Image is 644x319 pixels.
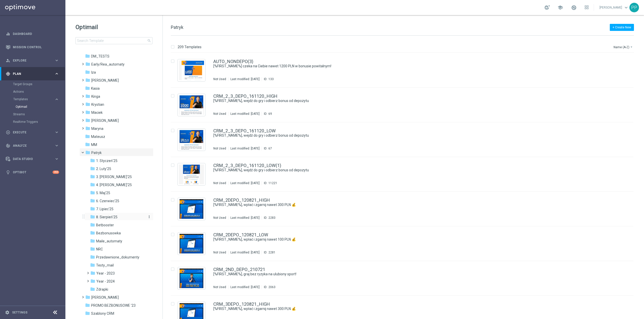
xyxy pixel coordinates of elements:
i: folder [90,222,95,227]
span: Kinga [91,94,100,99]
i: folder [90,254,95,259]
i: keyboard_arrow_right [54,97,59,102]
span: Analyze [13,144,54,147]
a: [%FIRST_NAME%], graj bez ryzyka na ulubiony sport! [213,272,601,277]
i: folder [85,150,90,155]
i: arrow_drop_down [629,45,633,49]
span: Early/Rea_automaty [91,62,125,67]
a: Settings [12,311,27,314]
span: Testy_mail [96,263,114,268]
i: folder [90,271,95,276]
img: 69.jpeg [179,95,204,115]
i: keyboard_arrow_right [54,143,59,148]
span: Data Studio [13,157,54,161]
div: Optibot [6,166,59,179]
div: Press SPACE to select this row. [166,226,643,261]
div: Press SPACE to select this row. [166,53,643,88]
div: Dashboard [6,27,59,40]
div: [%FIRST_NAME%], wpłać i zgarnij nawet 300 PLN 💰 [213,306,612,311]
div: Data Studio [6,157,54,161]
a: Realtime Triggers [13,120,52,124]
i: keyboard_arrow_right [54,71,59,76]
div: Plan [6,72,54,76]
a: Actions [13,90,52,94]
span: NRC [96,247,103,251]
span: Zdrapki [96,287,108,292]
i: lightbulb [6,170,10,175]
div: 2283 [268,216,275,220]
div: ID: [262,181,277,185]
a: [%FIRST_NAME%], wpłać i zgarnij nawet 100 PLN 💰 [213,237,601,242]
span: Year - 2024 [96,279,115,284]
div: ID: [262,216,275,220]
i: folder [90,246,95,251]
div: Templates [13,95,65,111]
i: folder [90,158,95,163]
div: Press SPACE to select this row. [166,157,643,192]
div: Mission Control [6,45,59,49]
div: Analyze [6,143,54,148]
span: Iza [91,70,96,75]
i: folder [90,230,95,235]
button: lightbulb Optibot +10 [6,170,59,174]
i: gps_fixed [6,72,10,76]
span: Krystian [91,102,104,107]
i: play_circle_outline [6,130,10,135]
button: more_vert [146,215,151,219]
div: Press SPACE to select this row. [166,122,643,157]
div: Press SPACE to select this row. [166,192,643,226]
span: Patryk [91,150,102,155]
div: [%FIRST_NAME%], wpłać i zgarnij nawet 100 PLN 💰 [213,237,612,242]
div: ID: [262,112,272,116]
span: Execute [13,131,54,134]
i: folder [85,118,90,123]
img: 2283.jpeg [179,199,204,219]
span: Year - 2023 [96,271,115,276]
h1: Optimail [75,23,152,31]
button: play_circle_outline Execute keyboard_arrow_right [6,130,59,134]
div: Last modified: [DATE] [228,77,262,81]
i: keyboard_arrow_right [54,130,59,135]
i: folder [90,279,95,284]
i: track_changes [6,143,10,148]
div: Last modified: [DATE] [228,285,262,289]
i: folder [90,190,95,195]
div: PP [629,3,639,12]
div: track_changes Analyze keyboard_arrow_right [6,144,59,148]
i: folder [90,166,95,171]
i: folder [85,86,90,91]
div: Data Studio keyboard_arrow_right [6,157,59,161]
div: Streams [13,111,65,118]
a: Target Groups [13,82,52,86]
a: CRM_3DEPO_120821_HIGH [213,302,270,306]
img: 133.jpeg [179,61,204,80]
span: 1. Styczeń'25 [96,158,117,163]
i: folder [85,54,90,59]
div: Not Used [213,216,226,220]
span: Maryna [91,126,103,131]
i: folder [90,262,95,268]
i: folder [85,126,90,131]
a: Dashboard [13,27,59,40]
a: CRM_2_3_DEPO_161120_LOW(1) [213,163,281,168]
div: 69 [268,112,272,116]
a: [%FIRST_NAME%], wpłać i zgarnij nawet 300 PLN 💰 [213,306,601,311]
img: 2281.jpeg [179,234,204,253]
a: CRM_2DEPO_120821_HIGH [213,198,270,202]
a: [%FIRST_NAME%] czeka na Ciebie nawet 1200 PLN w bonusie powitalnym! [213,64,601,69]
img: 67.jpeg [179,130,204,149]
span: Explore [13,59,54,62]
i: folder [85,94,90,99]
div: Not Used [213,77,226,81]
i: folder [85,110,90,115]
p: 209 Templates [178,45,202,49]
span: 5. Maj'25 [96,191,110,195]
div: Last modified: [DATE] [228,216,262,220]
i: folder [85,295,90,300]
span: Marcin G. [91,118,119,123]
div: ID: [262,285,275,289]
a: [%FIRST_NAME%], wpłać i zgarnij nawet 300 PLN 💰 [213,202,601,207]
a: [%FIRST_NAME%], wejdź do gry i odbierz bonus od depozytu [213,133,601,138]
div: Not Used [213,181,226,185]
